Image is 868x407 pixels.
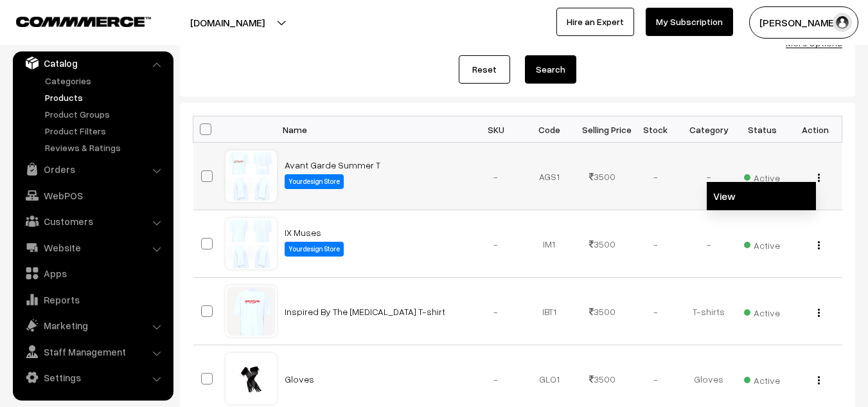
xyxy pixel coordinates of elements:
td: IM1 [522,210,576,278]
td: 3500 [576,143,629,210]
img: Menu [818,174,820,182]
td: - [629,278,682,345]
a: Customers [16,210,169,233]
a: IX Muses [285,227,321,238]
a: Categories [42,74,169,87]
td: - [682,143,736,210]
label: Yourdesign Store [285,242,344,257]
img: user [833,13,852,32]
td: - [629,210,682,278]
a: Apps [16,262,169,285]
img: Menu [818,309,820,317]
a: Website [16,236,169,259]
a: Product Filters [42,124,169,138]
th: Stock [629,116,682,143]
a: Marketing [16,314,169,337]
label: Yourdesign Store [285,174,344,189]
td: - [470,143,523,210]
a: View [707,182,816,210]
a: Reviews & Ratings [42,141,169,154]
td: - [470,278,523,345]
button: [PERSON_NAME] [749,6,858,39]
a: Inspired By The [MEDICAL_DATA] T-shirt [285,306,445,317]
img: COMMMERCE [16,17,151,26]
th: Code [522,116,576,143]
span: Active [744,168,780,185]
button: Search [525,55,576,84]
a: Avant Garde Summer T [285,159,380,170]
span: Active [744,235,780,252]
span: Active [744,303,780,320]
td: - [470,210,523,278]
td: 3500 [576,278,629,345]
a: Reset [459,55,510,84]
img: Menu [818,241,820,249]
th: SKU [470,116,523,143]
a: Settings [16,366,169,389]
img: Menu [818,376,820,384]
td: IBT1 [522,278,576,345]
a: COMMMERCE [16,13,128,28]
td: 3500 [576,210,629,278]
th: Name [277,116,470,143]
a: Gloves [285,374,314,384]
th: Selling Price [576,116,629,143]
button: [DOMAIN_NAME] [145,6,310,39]
th: Action [789,116,842,143]
a: Staff Management [16,340,169,363]
td: T-shirts [682,278,736,345]
a: Catalog [16,51,169,75]
th: Category [682,116,736,143]
a: Reports [16,288,169,311]
a: Hire an Expert [556,8,634,36]
a: Orders [16,158,169,181]
a: Product Groups [42,107,169,121]
a: Products [42,91,169,104]
th: Status [736,116,789,143]
td: - [629,143,682,210]
span: Active [744,370,780,387]
a: WebPOS [16,184,169,207]
a: My Subscription [646,8,733,36]
td: AGS1 [522,143,576,210]
td: - [682,210,736,278]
